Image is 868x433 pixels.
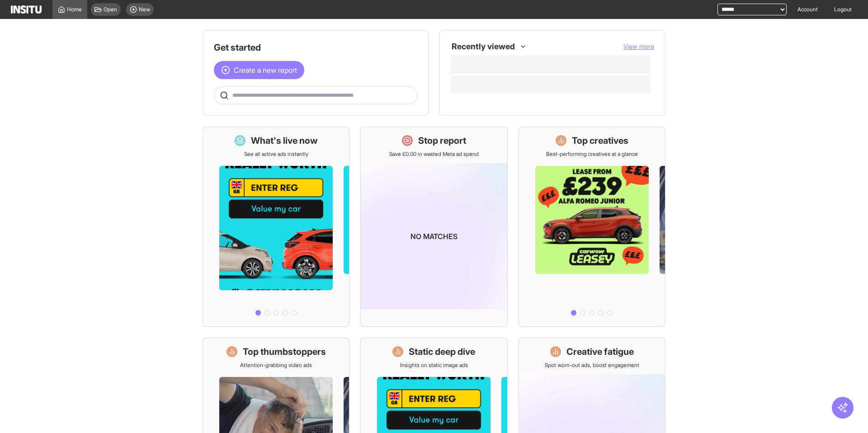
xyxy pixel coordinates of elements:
a: Top creativesBest-performing creatives at a glance [519,127,665,327]
button: Create a new report [214,61,304,79]
span: Open [104,6,117,13]
h1: Static deep dive [409,345,475,358]
a: What's live nowSee all active ads instantly [203,127,349,327]
span: Home [67,6,82,13]
button: View more [623,42,654,51]
p: Attention-grabbing video ads [240,362,312,369]
span: Create a new report [234,65,297,75]
img: Logo [11,5,42,14]
p: Best-performing creatives at a glance [546,151,638,158]
p: Save £0.00 in wasted Meta ad spend [389,151,479,158]
span: View more [623,42,654,50]
a: Stop reportSave £0.00 in wasted Meta ad spendNo matches [360,127,507,327]
h1: What's live now [251,134,318,147]
p: Insights on static image ads [400,362,468,369]
h1: Get started [214,41,417,54]
p: See all active ads instantly [244,151,308,158]
img: coming-soon-gradient_kfitwp.png [361,163,507,309]
h1: Top thumbstoppers [243,345,326,358]
span: New [139,6,150,13]
h1: Top creatives [572,134,628,147]
p: No matches [410,231,458,242]
h1: Stop report [418,134,466,147]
